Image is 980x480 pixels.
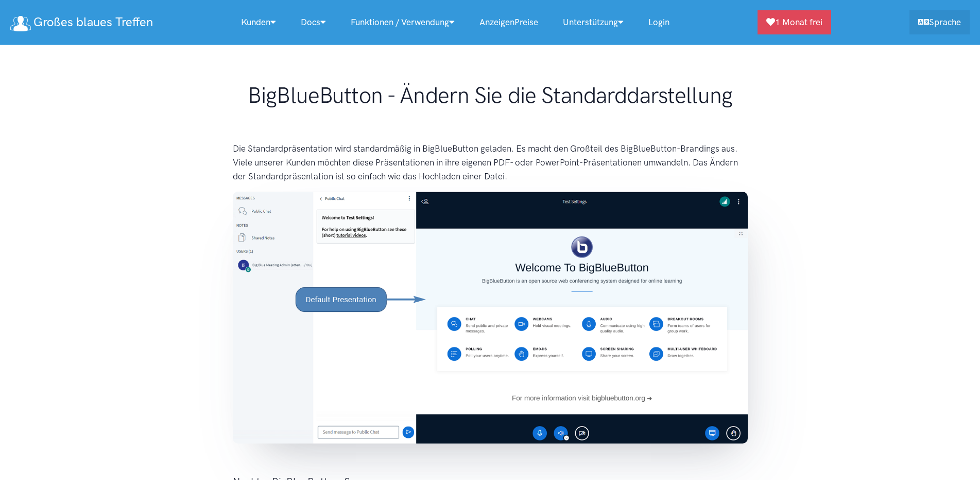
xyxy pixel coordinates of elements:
a: AnzeigenPreise [467,11,551,33]
p: Die Standardpräsentation wird standardmäßig in BigBlueButton geladen. Es macht den Großteil des B... [233,142,748,184]
img: Standardpräsentation [233,192,748,444]
a: Funktionen / Verwendung [338,11,467,33]
a: Kunden [229,11,288,33]
a: Login [636,11,682,33]
a: Unterstützung [551,11,636,33]
img: Logo [10,16,31,31]
a: Sprache [909,10,970,34]
a: Docs [288,11,338,33]
a: Großes blaues Treffen [10,11,153,33]
h1: BigBlueButton - Ändern Sie die Standarddarstellung [233,82,748,109]
a: 1 Monat frei [758,10,831,34]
